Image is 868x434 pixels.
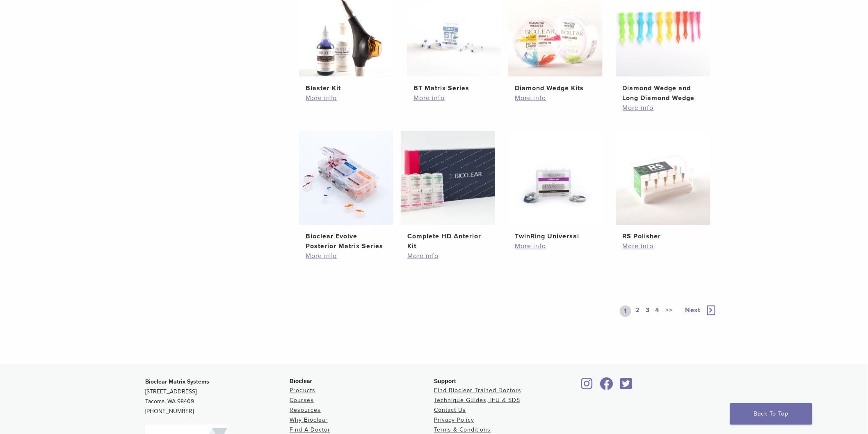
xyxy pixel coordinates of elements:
a: 2 [634,306,642,317]
a: More info [515,242,596,251]
span: Bioclear [290,378,312,385]
a: Products [290,387,315,394]
a: Bioclear Evolve Posterior Matrix SeriesBioclear Evolve Posterior Matrix Series [299,131,394,251]
img: Complete HD Anterior Kit [401,131,495,225]
a: 1 [620,306,631,317]
a: Resources [290,407,321,414]
a: Complete HD Anterior KitComplete HD Anterior Kit [400,131,496,251]
img: TwinRing Universal [508,131,603,225]
a: More info [623,103,704,113]
strong: Bioclear Matrix Systems [145,379,209,386]
span: Support [434,378,456,385]
img: Bioclear Evolve Posterior Matrix Series [299,131,393,225]
h2: Blaster Kit [306,83,387,93]
img: RS Polisher [616,131,710,225]
a: Bioclear [618,383,635,391]
a: Bioclear [578,383,596,391]
h2: TwinRing Universal [515,232,596,242]
a: Why Bioclear [290,417,328,424]
a: More info [306,251,387,261]
p: [STREET_ADDRESS] Tacoma, WA 98409 [PHONE_NUMBER] [145,377,290,417]
a: More info [623,242,704,251]
h2: Diamond Wedge Kits [515,83,596,93]
a: RS PolisherRS Polisher [616,131,711,242]
a: >> [664,306,675,317]
a: 4 [654,306,662,317]
a: Bioclear [597,383,616,391]
a: Privacy Policy [434,417,474,424]
a: Back To Top [730,403,812,425]
a: TwinRing UniversalTwinRing Universal [508,131,603,242]
a: Contact Us [434,407,466,414]
h2: RS Polisher [623,232,704,242]
h2: Complete HD Anterior Kit [407,232,489,251]
a: Find A Doctor [290,427,330,434]
a: Courses [290,397,314,404]
a: Find Bioclear Trained Doctors [434,387,521,394]
a: Terms & Conditions [434,427,491,434]
a: More info [407,251,489,261]
a: Technique Guides, IFU & SDS [434,397,520,404]
h2: Bioclear Evolve Posterior Matrix Series [306,232,387,251]
h2: BT Matrix Series [413,83,495,93]
a: More info [515,93,596,103]
a: More info [306,93,387,103]
a: 3 [644,306,651,317]
h2: Diamond Wedge and Long Diamond Wedge [623,83,704,103]
a: More info [413,93,495,103]
span: Next [685,306,701,315]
